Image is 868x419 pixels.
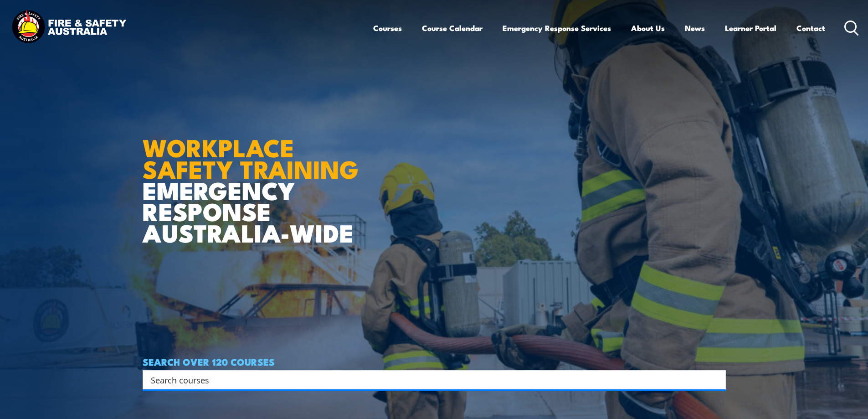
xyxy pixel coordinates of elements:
[143,128,359,187] strong: WORKPLACE SAFETY TRAINING
[631,16,665,40] a: About Us
[143,114,365,243] h1: EMERGENCY RESPONSE AUSTRALIA-WIDE
[373,16,402,40] a: Courses
[143,357,726,367] h4: SEARCH OVER 120 COURSES
[422,16,483,40] a: Course Calendar
[685,16,705,40] a: News
[151,373,706,387] input: Search input
[503,16,611,40] a: Emergency Response Services
[796,16,825,40] a: Contact
[725,16,776,40] a: Learner Portal
[153,373,708,386] form: Search form
[710,373,723,386] button: Search magnifier button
